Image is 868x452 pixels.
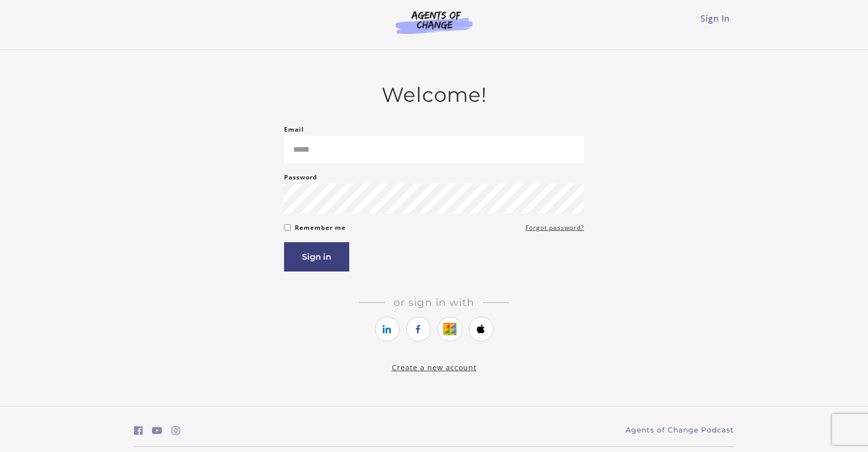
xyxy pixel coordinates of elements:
[284,171,317,184] label: Password
[284,242,349,272] button: Sign in
[295,222,346,234] label: Remember me
[134,426,143,436] i: https://www.facebook.com/groups/aswbtestprep (Open in a new window)
[701,13,730,24] a: Sign In
[385,296,483,309] span: Or sign in with
[438,317,462,341] a: https://courses.thinkific.com/users/auth/google?ss%5Breferral%5D=&ss%5Buser_return_to%5D=&ss%5Bvi...
[134,423,143,438] a: https://www.facebook.com/groups/aswbtestprep (Open in a new window)
[152,423,162,438] a: https://www.youtube.com/c/AgentsofChangeTestPrepbyMeaganMitchell (Open in a new window)
[406,317,431,341] a: https://courses.thinkific.com/users/auth/facebook?ss%5Breferral%5D=&ss%5Buser_return_to%5D=&ss%5B...
[375,317,400,341] a: https://courses.thinkific.com/users/auth/linkedin?ss%5Breferral%5D=&ss%5Buser_return_to%5D=&ss%5B...
[152,426,162,436] i: https://www.youtube.com/c/AgentsofChangeTestPrepbyMeaganMitchell (Open in a new window)
[385,10,483,34] img: Agents of Change Logo
[392,363,477,372] a: Create a new account
[525,222,584,234] a: Forgot password?
[284,83,584,107] h2: Welcome!
[284,123,304,136] label: Email
[626,425,734,436] a: Agents of Change Podcast
[172,426,180,436] i: https://www.instagram.com/agentsofchangeprep/ (Open in a new window)
[469,317,494,341] a: https://courses.thinkific.com/users/auth/apple?ss%5Breferral%5D=&ss%5Buser_return_to%5D=&ss%5Bvis...
[172,423,180,438] a: https://www.instagram.com/agentsofchangeprep/ (Open in a new window)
